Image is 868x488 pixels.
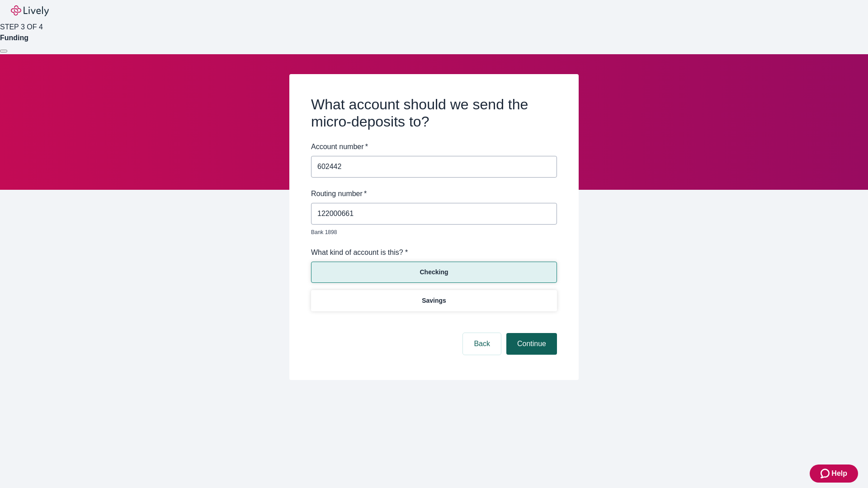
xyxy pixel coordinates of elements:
p: Bank 1898 [311,228,551,236]
button: Back [463,333,501,355]
button: Savings [311,290,557,311]
button: Checking [311,262,557,283]
label: What kind of account is this? * [311,247,408,258]
svg: Zendesk support icon [821,468,831,479]
button: Continue [506,333,557,355]
span: Help [831,468,847,479]
p: Checking [420,267,448,277]
button: Zendesk support iconHelp [810,465,858,483]
label: Account number [311,141,368,152]
p: Savings [422,296,446,305]
img: Lively [11,5,49,16]
label: Routing number [311,188,367,199]
h2: What account should we send the micro-deposits to? [311,96,557,131]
